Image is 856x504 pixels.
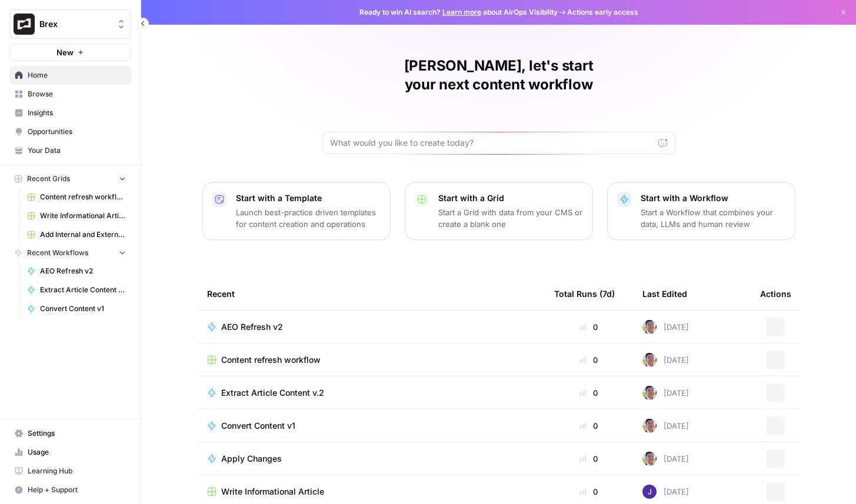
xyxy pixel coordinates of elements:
[27,173,70,184] span: Recent Grids
[330,137,654,149] input: What would you like to create today?
[642,452,657,466] img: 99f2gcj60tl1tjps57nny4cf0tt1
[9,66,131,85] a: Home
[56,46,74,58] span: New
[40,192,126,202] span: Content refresh workflow
[236,206,381,230] p: Launch best-practice driven templates for content creation and operations
[207,420,535,432] a: Convert Content v1
[642,353,689,367] div: [DATE]
[22,299,131,318] a: Convert Content v1
[14,14,35,35] img: Brex Logo
[554,278,615,310] div: Total Runs (7d)
[9,244,131,262] button: Recent Workflows
[207,321,535,333] a: AEO Refresh v2
[207,453,535,465] a: Apply Changes
[207,354,535,366] a: Content refresh workflow
[641,206,785,230] p: Start a Workflow that combines your data, LLMs and human review
[9,44,131,61] button: New
[641,192,785,204] p: Start with a Workflow
[28,466,126,476] span: Learning Hub
[9,104,131,122] a: Insights
[438,206,583,230] p: Start a Grid with data from your CMS or create a blank one
[28,485,126,495] span: Help + Support
[9,480,131,499] button: Help + Support
[40,211,126,221] span: Write Informational Article
[39,18,111,30] span: Brex
[207,387,535,399] a: Extract Article Content v.2
[760,278,791,310] div: Actions
[642,452,689,466] div: [DATE]
[22,188,131,206] a: Content refresh workflow
[642,419,689,433] div: [DATE]
[22,281,131,299] a: Extract Article Content v.2
[642,386,657,400] img: 99f2gcj60tl1tjps57nny4cf0tt1
[236,192,381,204] p: Start with a Template
[642,353,657,367] img: 99f2gcj60tl1tjps57nny4cf0tt1
[554,453,624,465] div: 0
[40,229,126,240] span: Add Internal and External Links (1)
[27,248,88,258] span: Recent Workflows
[202,182,391,240] button: Start with a TemplateLaunch best-practice driven templates for content creation and operations
[9,443,131,462] a: Usage
[642,485,689,499] div: [DATE]
[22,225,131,244] a: Add Internal and External Links (1)
[442,8,481,16] a: Learn more
[642,386,689,400] div: [DATE]
[554,486,624,498] div: 0
[207,278,535,310] div: Recent
[28,145,126,156] span: Your Data
[322,56,675,94] h1: [PERSON_NAME], let's start your next content workflow
[554,321,624,333] div: 0
[9,85,131,104] a: Browse
[567,7,638,18] span: Actions early access
[9,141,131,160] a: Your Data
[28,126,126,137] span: Opportunities
[28,428,126,439] span: Settings
[28,108,126,118] span: Insights
[40,285,126,295] span: Extract Article Content v.2
[438,192,583,204] p: Start with a Grid
[642,419,657,433] img: 99f2gcj60tl1tjps57nny4cf0tt1
[9,462,131,480] a: Learning Hub
[554,354,624,366] div: 0
[28,89,126,99] span: Browse
[642,320,657,334] img: 99f2gcj60tl1tjps57nny4cf0tt1
[221,453,282,465] span: Apply Changes
[607,182,795,240] button: Start with a WorkflowStart a Workflow that combines your data, LLMs and human review
[642,320,689,334] div: [DATE]
[40,303,126,314] span: Convert Content v1
[207,486,535,498] a: Write Informational Article
[359,7,558,18] span: Ready to win AI search? about AirOps Visibility
[40,266,126,276] span: AEO Refresh v2
[221,486,324,498] span: Write Informational Article
[9,122,131,141] a: Opportunities
[9,9,131,39] button: Workspace: Brex
[554,387,624,399] div: 0
[28,447,126,458] span: Usage
[221,321,283,333] span: AEO Refresh v2
[405,182,593,240] button: Start with a GridStart a Grid with data from your CMS or create a blank one
[28,70,126,81] span: Home
[221,387,324,399] span: Extract Article Content v.2
[9,424,131,443] a: Settings
[642,485,657,499] img: ou33p77gnp0c7pdx9aw43iihmur7
[9,170,131,188] button: Recent Grids
[22,262,131,281] a: AEO Refresh v2
[554,420,624,432] div: 0
[221,420,295,432] span: Convert Content v1
[221,354,321,366] span: Content refresh workflow
[22,206,131,225] a: Write Informational Article
[642,278,687,310] div: Last Edited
